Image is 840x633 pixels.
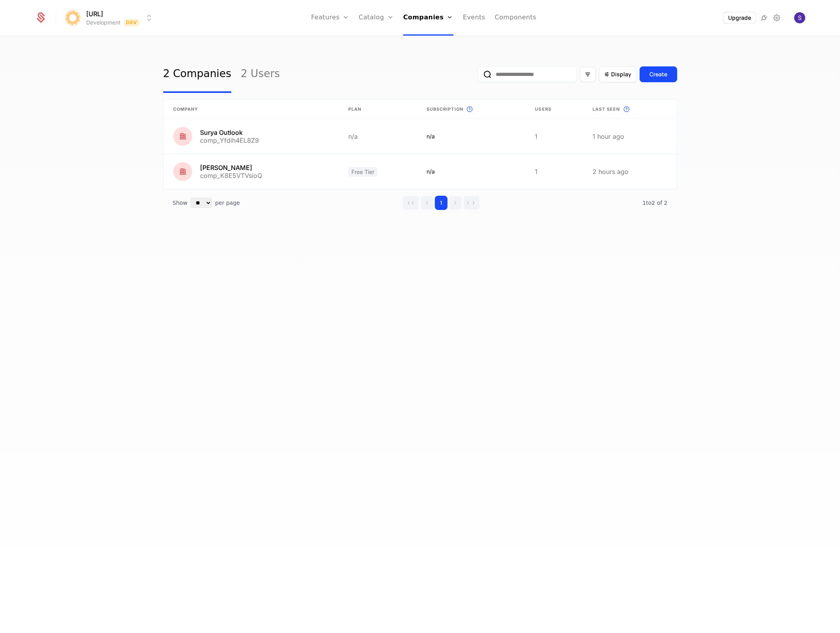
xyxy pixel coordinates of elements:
[402,196,419,210] button: Go to first page
[525,100,583,119] th: Users
[124,19,140,26] span: Dev
[435,196,447,210] button: Go to page 1
[215,199,240,207] span: per page
[642,200,667,206] span: 2
[599,66,636,82] button: Display
[173,199,188,207] span: Show
[593,106,620,113] span: Last seen
[86,19,121,26] div: Development
[649,70,667,78] div: Create
[421,196,433,210] button: Go to previous page
[642,200,664,206] span: 1 to 2 of
[164,100,339,119] th: Company
[759,13,769,23] a: Integrations
[339,100,417,119] th: Plan
[63,8,82,27] img: surya.ai
[86,9,103,19] span: [URL]
[241,56,280,93] a: 2 Users
[723,12,756,23] button: Upgrade
[163,56,231,93] a: 2 Companies
[611,70,631,78] span: Display
[772,13,781,23] a: Settings
[163,189,677,216] div: Table pagination
[191,198,212,208] select: Select page size
[794,12,805,23] button: Open user button
[427,106,463,113] span: Subscription
[640,66,677,82] button: Create
[449,196,462,210] button: Go to next page
[580,67,596,82] button: Filter options
[66,9,154,26] button: Select environment
[402,196,480,210] div: Page navigation
[463,196,480,210] button: Go to last page
[794,12,805,23] img: Surya Prakash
